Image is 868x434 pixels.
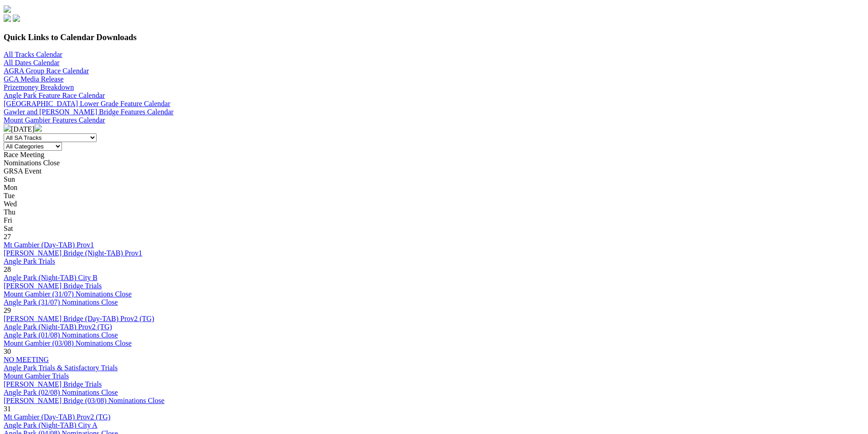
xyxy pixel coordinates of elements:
div: Wed [4,200,864,208]
a: Mount Gambier (03/08) Nominations Close [4,339,132,347]
a: [PERSON_NAME] Bridge Trials [4,282,102,290]
a: Angle Park (31/07) Nominations Close [4,298,118,306]
a: Prizemoney Breakdown [4,83,74,91]
div: Sun [4,175,864,184]
a: Mount Gambier Features Calendar [4,116,105,124]
a: Gawler and [PERSON_NAME] Bridge Features Calendar [4,108,174,116]
img: chevron-left-pager-white.svg [4,124,11,132]
img: chevron-right-pager-white.svg [35,124,42,132]
span: 29 [4,306,11,314]
div: Thu [4,208,864,216]
a: Mount Gambier (31/07) Nominations Close [4,290,132,298]
a: [GEOGRAPHIC_DATA] Lower Grade Feature Calendar [4,100,170,107]
a: NO MEETING [4,356,49,363]
div: Sat [4,225,864,233]
span: 31 [4,405,11,413]
a: Angle Park (Night-TAB) Prov2 (TG) [4,323,112,331]
img: twitter.svg [13,15,20,22]
a: [PERSON_NAME] Bridge (Night-TAB) Prov1 [4,249,142,257]
a: All Tracks Calendar [4,51,62,58]
a: Angle Park (Night-TAB) City B [4,274,98,281]
a: Angle Park (01/08) Nominations Close [4,331,118,339]
a: [PERSON_NAME] Bridge Trials [4,380,102,388]
a: All Dates Calendar [4,59,60,66]
div: Race Meeting [4,151,864,159]
a: Mount Gambier Trials [4,372,69,380]
div: Tue [4,192,864,200]
a: Angle Park Feature Race Calendar [4,92,105,99]
a: [PERSON_NAME] Bridge (Day-TAB) Prov2 (TG) [4,315,154,322]
a: Mt Gambier (Day-TAB) Prov1 [4,241,94,249]
a: Angle Park Trials & Satisfactory Trials [4,364,118,372]
div: GRSA Event [4,167,864,175]
a: Angle Park Trials [4,257,55,265]
a: Angle Park (Night-TAB) City A [4,421,98,429]
span: 30 [4,347,11,355]
a: Angle Park (02/08) Nominations Close [4,388,118,396]
img: logo-grsa-white.png [4,5,11,13]
div: Nominations Close [4,159,864,167]
h3: Quick Links to Calendar Downloads [4,32,864,42]
a: [PERSON_NAME] Bridge (03/08) Nominations Close [4,397,164,404]
span: 28 [4,266,11,273]
a: AGRA Group Race Calendar [4,67,89,75]
span: 27 [4,233,11,240]
a: Mt Gambier (Day-TAB) Prov2 (TG) [4,413,110,421]
a: GCA Media Release [4,75,64,83]
img: facebook.svg [4,15,11,22]
div: Fri [4,216,864,225]
div: [DATE] [4,124,864,133]
div: Mon [4,184,864,192]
